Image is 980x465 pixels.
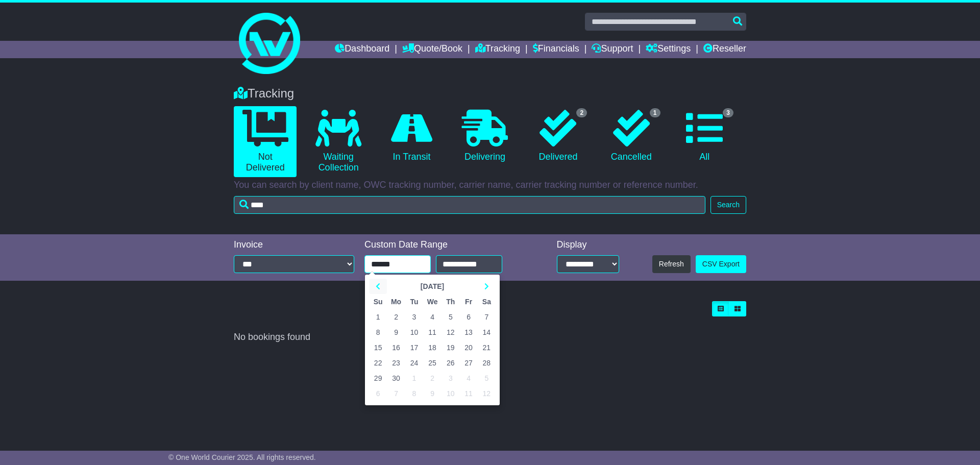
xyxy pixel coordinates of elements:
[459,340,477,355] td: 20
[234,239,354,251] div: Invoice
[576,108,587,117] span: 2
[696,255,746,273] a: CSV Export
[423,294,442,309] th: We
[650,108,660,117] span: 1
[723,108,733,117] span: 3
[478,355,496,371] td: 28
[402,41,462,58] a: Quote/Book
[405,386,423,401] td: 8
[387,294,405,309] th: Mo
[453,106,516,166] a: Delivering
[369,355,387,371] td: 22
[364,239,528,251] div: Custom Date Range
[459,355,477,371] td: 27
[442,309,459,325] td: 5
[442,386,459,401] td: 10
[405,340,423,355] td: 17
[387,340,405,355] td: 16
[673,106,736,166] a: 3 All
[369,294,387,309] th: Su
[405,325,423,340] td: 10
[335,41,389,58] a: Dashboard
[307,106,370,177] a: Waiting Collection
[652,255,691,273] button: Refresh
[423,386,442,401] td: 9
[442,325,459,340] td: 12
[423,371,442,386] td: 2
[475,41,520,58] a: Tracking
[527,106,590,166] a: 2 Delivered
[478,309,496,325] td: 7
[459,371,477,386] td: 4
[405,371,423,386] td: 1
[405,355,423,371] td: 24
[423,355,442,371] td: 25
[387,309,405,325] td: 2
[646,41,691,58] a: Settings
[387,279,477,294] th: Select Month
[369,325,387,340] td: 8
[442,294,459,309] th: Th
[234,106,297,177] a: Not Delivered
[442,340,459,355] td: 19
[478,386,496,401] td: 12
[369,371,387,386] td: 29
[703,41,746,58] a: Reseller
[369,386,387,401] td: 6
[533,41,579,58] a: Financials
[380,106,443,166] a: In Transit
[459,294,477,309] th: Fr
[442,355,459,371] td: 26
[442,371,459,386] td: 3
[387,325,405,340] td: 9
[405,309,423,325] td: 3
[478,371,496,386] td: 5
[459,386,477,401] td: 11
[168,453,316,461] span: © One World Courier 2025. All rights reserved.
[423,340,442,355] td: 18
[229,86,751,101] div: Tracking
[459,325,477,340] td: 13
[369,309,387,325] td: 1
[710,196,746,214] button: Search
[600,106,663,166] a: 1 Cancelled
[478,340,496,355] td: 21
[557,239,619,251] div: Display
[387,386,405,401] td: 7
[478,294,496,309] th: Sa
[405,294,423,309] th: Tu
[423,309,442,325] td: 4
[387,355,405,371] td: 23
[234,180,746,191] p: You can search by client name, OWC tracking number, carrier name, carrier tracking number or refe...
[369,340,387,355] td: 15
[592,41,633,58] a: Support
[423,325,442,340] td: 11
[478,325,496,340] td: 14
[234,332,746,343] div: No bookings found
[387,371,405,386] td: 30
[459,309,477,325] td: 6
